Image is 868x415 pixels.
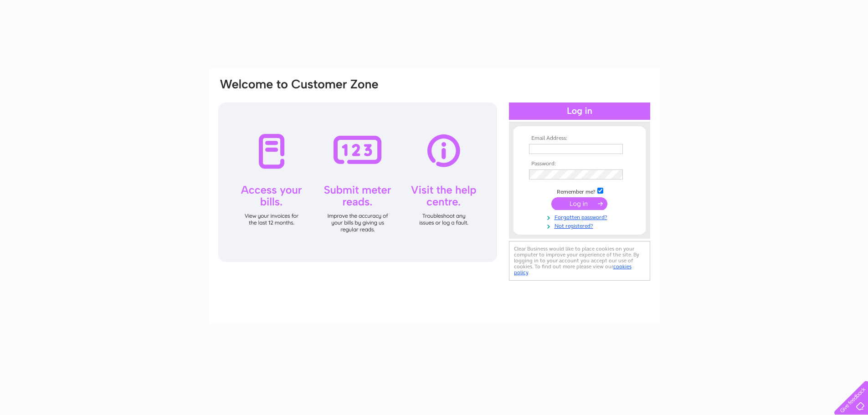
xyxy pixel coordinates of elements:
a: Forgotten password? [529,212,632,221]
input: Submit [551,197,607,210]
a: cookies policy [514,263,632,276]
div: Clear Business would like to place cookies on your computer to improve your experience of the sit... [509,241,650,281]
th: Email Address: [527,135,632,142]
th: Password: [527,161,632,167]
a: Not registered? [529,221,632,230]
td: Remember me? [527,186,632,195]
